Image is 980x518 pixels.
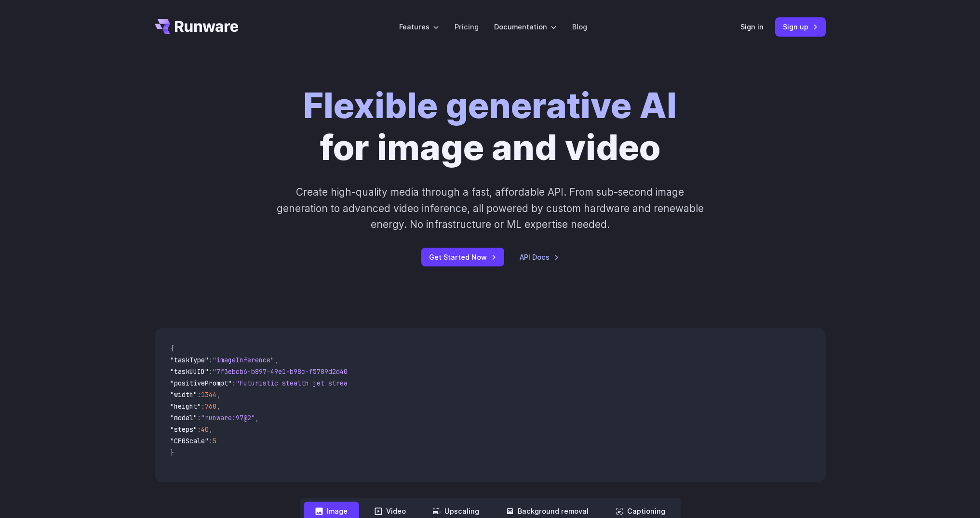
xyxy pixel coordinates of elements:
[170,344,174,353] span: {
[216,390,220,399] span: ,
[197,390,201,399] span: :
[170,448,174,457] span: }
[255,413,259,422] span: ,
[520,252,559,263] a: API Docs
[197,413,201,422] span: :
[170,413,197,422] span: "model"
[213,367,359,376] span: "7f3ebcb6-b897-49e1-b98c-f5789d2d40d7"
[155,19,239,34] a: Go to /
[209,437,213,445] span: :
[455,21,479,32] a: Pricing
[303,84,677,127] strong: Flexible generative AI
[201,413,255,422] span: "runware:97@2"
[303,85,677,169] h1: for image and video
[201,402,205,411] span: :
[213,356,274,364] span: "imageInference"
[201,390,216,399] span: 1344
[209,356,213,364] span: :
[232,379,236,387] span: :
[197,425,201,434] span: :
[275,184,705,232] p: Create high-quality media through a fast, affordable API. From sub-second image generation to adv...
[740,21,764,32] a: Sign in
[421,248,504,266] a: Get Started Now
[170,390,197,399] span: "width"
[170,356,209,364] span: "taskType"
[775,17,826,36] a: Sign up
[216,402,220,411] span: ,
[170,402,201,411] span: "height"
[494,21,557,32] label: Documentation
[399,21,439,32] label: Features
[170,425,197,434] span: "steps"
[209,367,213,376] span: :
[201,425,209,434] span: 40
[236,379,587,387] span: "Futuristic stealth jet streaking through a neon-lit cityscape with glowing purple exhaust"
[209,425,213,434] span: ,
[170,437,209,445] span: "CFGScale"
[572,21,587,32] a: Blog
[213,437,216,445] span: 5
[170,379,232,387] span: "positivePrompt"
[170,367,209,376] span: "taskUUID"
[274,356,278,364] span: ,
[205,402,216,411] span: 768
